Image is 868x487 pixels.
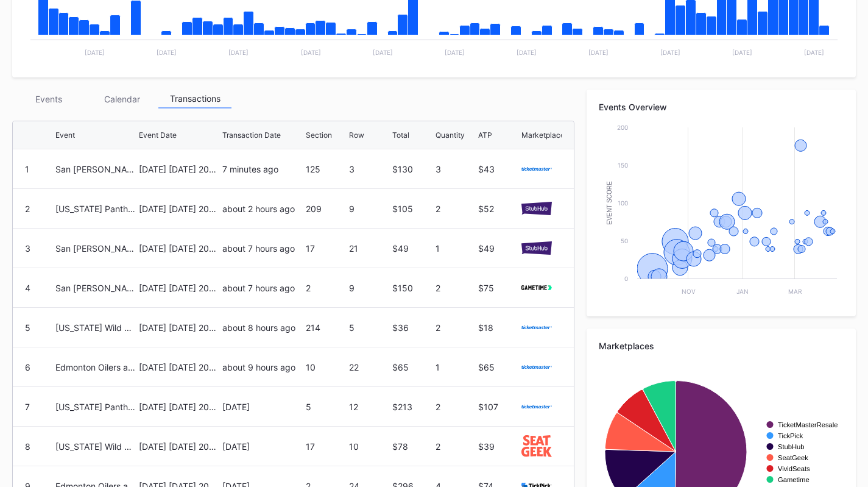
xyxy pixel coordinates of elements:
div: 7 [25,402,30,412]
text: Nov [682,288,696,295]
text: [DATE] [301,49,321,56]
div: $36 [392,322,432,333]
div: 6 [25,362,30,372]
text: TickPick [778,432,803,439]
img: stubHub.svg [521,202,551,215]
div: [DATE] [DATE] 2025 [139,402,219,412]
div: 7 minutes ago [222,164,303,174]
div: 5 [25,322,30,333]
text: VividSeats [778,465,810,472]
div: [US_STATE] Wild at [US_STATE] Devils [55,441,136,452]
div: [DATE] [DATE] 2025 [139,362,219,372]
div: 22 [349,362,389,372]
div: Transaction Date [222,130,281,140]
div: 2 [436,283,476,293]
div: $107 [478,402,518,412]
text: 50 [621,237,628,244]
div: [US_STATE] Panthers at [US_STATE] Devils [55,204,136,214]
div: Total [392,130,409,140]
div: about 9 hours ago [222,362,303,372]
text: 150 [618,162,628,169]
div: 1 [436,243,476,254]
text: Mar [788,288,802,295]
div: Section [306,130,332,140]
text: [DATE] [157,49,177,56]
div: $213 [392,402,432,412]
div: 3 [25,243,30,254]
div: 10 [306,362,346,372]
div: Event Date [139,130,177,140]
text: 0 [624,275,628,282]
div: about 7 hours ago [222,243,303,254]
div: $75 [478,283,518,293]
div: 1 [25,164,29,174]
div: [DATE] [DATE] 2025 [139,204,219,214]
div: San [PERSON_NAME] Sharks at [US_STATE] Devils [55,243,136,254]
div: Quantity [436,130,465,140]
img: ticketmaster.svg [521,167,551,171]
div: 8 [25,441,30,452]
div: [DATE] [222,441,303,452]
div: $52 [478,204,518,214]
div: Events Overview [599,102,844,112]
div: $65 [478,362,518,372]
text: [DATE] [660,49,680,56]
div: 12 [349,402,389,412]
text: [DATE] [445,49,465,56]
text: [DATE] [85,49,105,56]
div: $65 [392,362,432,372]
div: 2 [436,441,476,452]
div: 2 [436,204,476,214]
text: TicketMasterResale [778,421,838,428]
img: ticketmaster.svg [521,405,551,409]
img: gametime.svg [521,285,551,290]
text: Gametime [778,476,810,483]
div: $105 [392,204,432,214]
div: 209 [306,204,346,214]
div: 4 [25,283,30,293]
div: [DATE] [DATE] 2025 [139,243,219,254]
text: [DATE] [732,49,752,56]
div: 17 [306,243,346,254]
div: $49 [392,243,432,254]
div: 1 [436,362,476,372]
div: 9 [349,283,389,293]
div: $130 [392,164,432,174]
text: Jan [736,288,749,295]
div: 214 [306,322,346,333]
div: $78 [392,441,432,452]
div: [DATE] [222,402,303,412]
text: [DATE] [804,49,824,56]
div: 10 [349,441,389,452]
img: ticketmaster.svg [521,325,551,330]
text: StubHub [778,443,805,450]
div: 17 [306,441,346,452]
div: [DATE] [DATE] 2025 [139,283,219,293]
div: 5 [306,402,346,412]
div: 2 [436,322,476,333]
div: 2 [306,283,346,293]
div: 2 [436,402,476,412]
div: Events [12,90,85,108]
text: SeatGeek [778,454,808,461]
div: Calendar [85,90,158,108]
div: Edmonton Oilers at [US_STATE] Devils [55,362,136,372]
div: $39 [478,441,518,452]
div: $49 [478,243,518,254]
text: 100 [618,199,628,207]
div: [DATE] [DATE] 2025 [139,441,219,452]
div: $43 [478,164,518,174]
div: Row [349,130,364,140]
img: seatGeek.svg [521,435,551,457]
div: San [PERSON_NAME] Sharks at [US_STATE] Devils [55,164,136,174]
div: [DATE] [DATE] 2025 [139,322,219,333]
div: 2 [25,204,30,214]
div: $18 [478,322,518,333]
img: ticketmaster.svg [521,365,551,369]
div: 5 [349,322,389,333]
div: 3 [349,164,389,174]
div: San [PERSON_NAME] Sharks at [US_STATE] Devils [55,283,136,293]
div: 125 [306,164,346,174]
div: about 7 hours ago [222,283,303,293]
div: 3 [436,164,476,174]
